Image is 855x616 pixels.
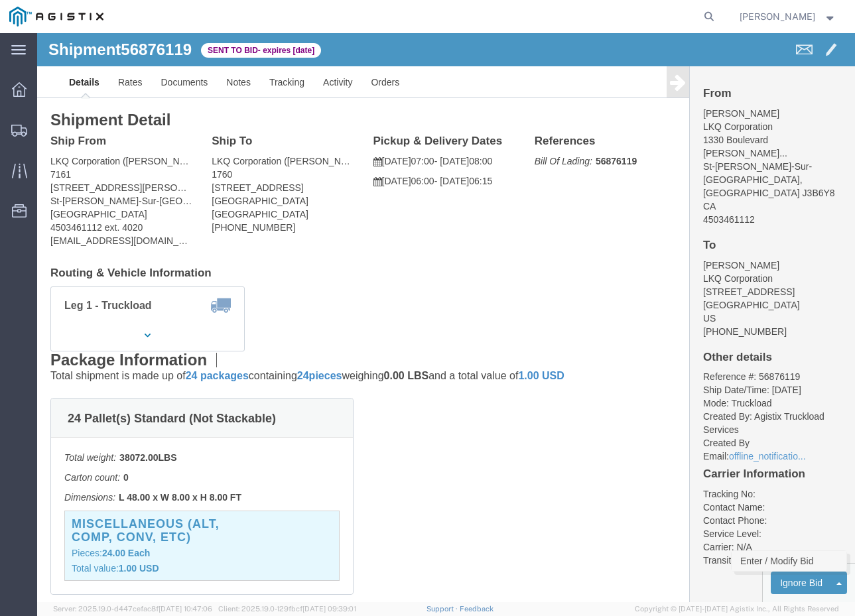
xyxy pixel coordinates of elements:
a: Support [427,605,460,613]
span: [DATE] 09:39:01 [302,605,356,613]
span: Copyright © [DATE]-[DATE] Agistix Inc., All Rights Reserved [635,603,839,615]
span: Mustafa Sheriff [740,9,815,24]
span: Server: 2025.19.0-d447cefac8f [53,605,212,613]
span: [DATE] 10:47:06 [159,605,212,613]
span: Client: 2025.19.0-129fbcf [218,605,356,613]
iframe: FS Legacy Container [37,33,855,602]
button: [PERSON_NAME] [739,9,837,25]
img: logo [9,7,103,27]
a: Feedback [460,605,493,613]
